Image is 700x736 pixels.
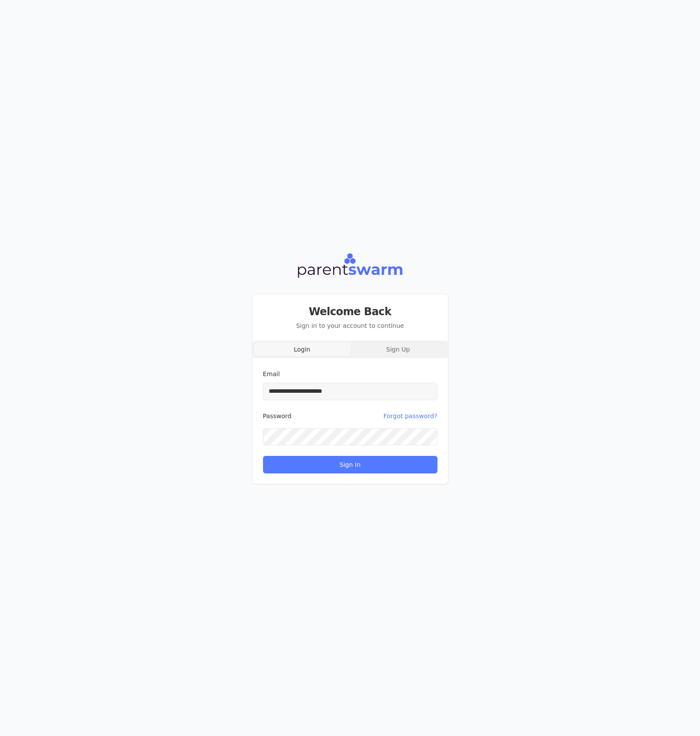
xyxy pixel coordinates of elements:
button: Forgot password? [384,407,437,425]
label: Email [263,370,280,377]
label: Password [263,413,291,419]
button: Sign In [263,456,437,473]
p: Sign in to your account to continue [263,321,437,330]
h3: Welcome Back [263,305,437,319]
button: Sign Up [350,342,446,356]
button: Login [254,342,350,356]
img: Parentswarm [297,252,403,280]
